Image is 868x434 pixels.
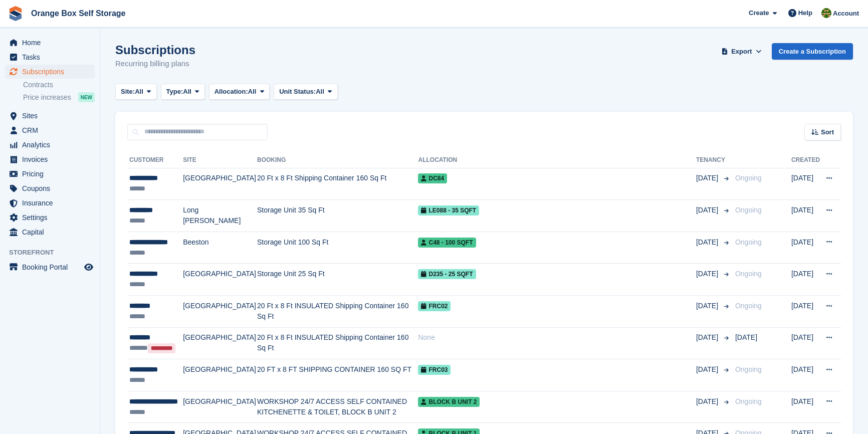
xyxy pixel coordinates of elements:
[791,327,820,359] td: [DATE]
[257,359,418,391] td: 20 FT x 8 FT SHIPPING CONTAINER 160 SQ FT
[161,84,205,100] button: Type: All
[257,200,418,232] td: Storage Unit 35 Sq Ft
[791,232,820,264] td: [DATE]
[209,84,270,100] button: Allocation: All
[83,261,95,273] a: Preview store
[257,264,418,296] td: Storage Unit 25 Sq Ft
[183,87,191,97] span: All
[183,264,257,296] td: [GEOGRAPHIC_DATA]
[8,6,23,21] img: stora-icon-8386f47178a22dfd0bd8f6a31ec36ba5ce8667c1dd55bd0f319d3a0aa187defe.svg
[5,109,95,123] a: menu
[791,296,820,328] td: [DATE]
[248,87,257,97] span: All
[791,200,820,232] td: [DATE]
[696,364,720,375] span: [DATE]
[23,93,71,102] span: Price increases
[166,87,183,97] span: Type:
[127,152,183,168] th: Customer
[735,238,762,246] span: Ongoing
[696,269,720,279] span: [DATE]
[791,168,820,200] td: [DATE]
[696,205,720,215] span: [DATE]
[121,87,135,97] span: Site:
[5,65,95,79] a: menu
[821,127,834,137] span: Sort
[5,138,95,152] a: menu
[5,225,95,239] a: menu
[78,92,95,102] div: NEW
[183,391,257,423] td: [GEOGRAPHIC_DATA]
[22,196,82,210] span: Insurance
[749,8,769,18] span: Create
[821,8,831,18] img: SARAH T
[696,332,720,343] span: [DATE]
[720,43,764,60] button: Export
[791,152,820,168] th: Created
[735,174,762,182] span: Ongoing
[833,9,859,19] span: Account
[183,296,257,328] td: [GEOGRAPHIC_DATA]
[696,301,720,311] span: [DATE]
[735,397,762,405] span: Ongoing
[257,168,418,200] td: 20 Ft x 8 Ft Shipping Container 160 Sq Ft
[418,152,696,168] th: Allocation
[115,43,195,57] h1: Subscriptions
[23,92,95,103] a: Price increases NEW
[5,36,95,50] a: menu
[731,47,752,57] span: Export
[22,167,82,181] span: Pricing
[27,5,130,22] a: Orange Box Self Storage
[22,152,82,166] span: Invoices
[418,173,447,183] span: DC84
[22,123,82,137] span: CRM
[22,181,82,195] span: Coupons
[798,8,812,18] span: Help
[5,210,95,225] a: menu
[5,181,95,195] a: menu
[183,200,257,232] td: Long [PERSON_NAME]
[316,87,324,97] span: All
[257,391,418,423] td: WORKSHOP 24/7 ACCESS SELF CONTAINED KITCHENETTE & TOILET, BLOCK B UNIT 2
[23,80,95,90] a: Contracts
[418,365,451,375] span: FRC03
[696,173,720,183] span: [DATE]
[22,260,82,274] span: Booking Portal
[791,264,820,296] td: [DATE]
[22,210,82,225] span: Settings
[735,206,762,214] span: Ongoing
[5,50,95,64] a: menu
[22,138,82,152] span: Analytics
[418,238,476,248] span: C48 - 100 SQFT
[9,248,100,258] span: Storefront
[696,396,720,407] span: [DATE]
[135,87,143,97] span: All
[279,87,316,97] span: Unit Status:
[183,152,257,168] th: Site
[696,237,720,248] span: [DATE]
[735,270,762,278] span: Ongoing
[183,232,257,264] td: Beeston
[183,168,257,200] td: [GEOGRAPHIC_DATA]
[735,302,762,310] span: Ongoing
[274,84,337,100] button: Unit Status: All
[5,123,95,137] a: menu
[791,359,820,391] td: [DATE]
[22,109,82,123] span: Sites
[257,327,418,359] td: 20 Ft x 8 Ft INSULATED Shipping Container 160 Sq Ft
[5,260,95,274] a: menu
[418,205,479,215] span: LE088 - 35 SQFT
[418,397,480,407] span: BLOCK B UNIT 2
[735,365,762,373] span: Ongoing
[418,269,476,279] span: D235 - 25 SQFT
[22,50,82,64] span: Tasks
[696,152,731,168] th: Tenancy
[22,36,82,50] span: Home
[5,196,95,210] a: menu
[735,333,757,341] span: [DATE]
[791,391,820,423] td: [DATE]
[5,167,95,181] a: menu
[772,43,853,60] a: Create a Subscription
[418,301,451,311] span: FRC02
[22,225,82,239] span: Capital
[214,87,248,97] span: Allocation:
